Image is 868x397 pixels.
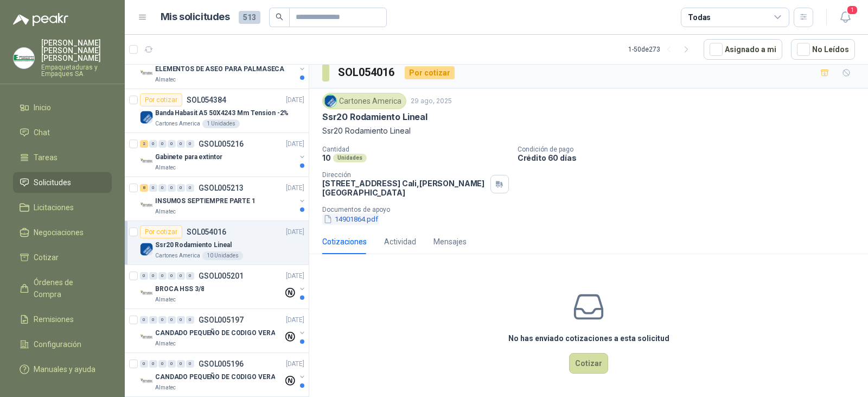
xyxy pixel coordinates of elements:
[569,353,608,374] button: Cotizar
[155,119,200,128] p: Cartones America
[322,146,509,153] p: Cantidad
[322,111,427,123] p: Ssr20 Rodamiento Lineal
[433,236,467,248] div: Mensajes
[13,222,112,243] a: Negociaciones
[13,97,112,118] a: Inicio
[13,309,112,330] a: Remisiones
[13,172,112,193] a: Solicitudes
[704,39,782,60] button: Asignado a mi
[791,39,855,60] button: No Leídos
[186,272,194,280] div: 0
[322,236,367,248] div: Cotizaciones
[286,95,304,105] p: [DATE]
[286,315,304,325] p: [DATE]
[518,153,864,162] p: Crédito 60 días
[384,236,416,248] div: Actividad
[322,153,331,162] p: 10
[168,360,176,368] div: 0
[155,75,176,84] p: Almatec
[155,196,256,206] p: INSUMOS SEPTIEMPRE PARTE 1
[140,181,307,216] a: 8 0 0 0 0 0 GSOL005213[DATE] Company LogoINSUMOS SEPTIEMPRE PARTE 1Almatec
[140,331,153,344] img: Company Logo
[155,108,289,118] p: Banda Habasit A5 50X4243 Mm Tension -2%
[286,227,304,237] p: [DATE]
[168,272,176,280] div: 0
[158,360,167,368] div: 0
[338,64,396,81] h3: SOL054016
[13,13,68,26] img: Logo peakr
[405,66,455,79] div: Por cotizar
[140,93,182,106] div: Por cotizar
[155,240,232,250] p: Ssr20 Rodamiento Lineal
[155,152,222,162] p: Gabinete para extintor
[34,276,101,300] span: Órdenes de Compra
[155,295,176,304] p: Almatec
[177,184,185,192] div: 0
[286,359,304,369] p: [DATE]
[276,13,283,21] span: search
[155,163,176,172] p: Almatec
[186,316,194,324] div: 0
[628,41,695,58] div: 1 - 50 de 273
[13,197,112,218] a: Licitaciones
[140,287,153,300] img: Company Logo
[155,328,275,338] p: CANDADO PEQUEÑO DE CODIGO VERA
[835,8,855,27] button: 1
[202,119,240,128] div: 1 Unidades
[158,184,167,192] div: 0
[14,48,34,68] img: Company Logo
[202,251,243,260] div: 10 Unidades
[239,11,260,24] span: 513
[140,140,148,148] div: 2
[688,11,711,23] div: Todas
[177,360,185,368] div: 0
[199,272,244,280] p: GSOL005201
[140,357,307,392] a: 0 0 0 0 0 0 GSOL005196[DATE] Company LogoCANDADO PEQUEÑO DE CODIGO VERAAlmatec
[177,316,185,324] div: 0
[322,213,379,225] button: 14901864.pdf
[140,313,307,348] a: 0 0 0 0 0 0 GSOL005197[DATE] Company LogoCANDADO PEQUEÑO DE CODIGO VERAAlmatec
[322,206,864,213] p: Documentos de apoyo
[140,375,153,388] img: Company Logo
[34,226,84,238] span: Negociaciones
[140,67,153,80] img: Company Logo
[34,201,74,213] span: Licitaciones
[518,146,864,153] p: Condición de pago
[322,179,486,197] p: [STREET_ADDRESS] Cali , [PERSON_NAME][GEOGRAPHIC_DATA]
[199,360,244,368] p: GSOL005196
[140,269,307,304] a: 0 0 0 0 0 0 GSOL005201[DATE] Company LogoBROCA HSS 3/8Almatec
[158,140,167,148] div: 0
[140,155,153,168] img: Company Logo
[140,225,182,238] div: Por cotizar
[155,251,200,260] p: Cartones America
[199,184,244,192] p: GSOL005213
[846,5,858,15] span: 1
[322,93,406,109] div: Cartones America
[322,171,486,179] p: Dirección
[508,332,669,344] h3: No has enviado cotizaciones a esta solicitud
[140,184,148,192] div: 8
[186,184,194,192] div: 0
[13,359,112,380] a: Manuales y ayuda
[140,199,153,212] img: Company Logo
[125,221,309,265] a: Por cotizarSOL054016[DATE] Company LogoSsr20 Rodamiento LinealCartones America10 Unidades
[149,140,157,148] div: 0
[149,184,157,192] div: 0
[34,127,50,138] span: Chat
[34,152,58,163] span: Tareas
[149,272,157,280] div: 0
[155,383,176,392] p: Almatec
[168,316,176,324] div: 0
[186,140,194,148] div: 0
[140,316,148,324] div: 0
[286,183,304,193] p: [DATE]
[149,316,157,324] div: 0
[140,243,153,256] img: Company Logo
[140,137,307,172] a: 2 0 0 0 0 0 GSOL005216[DATE] Company LogoGabinete para extintorAlmatec
[13,122,112,143] a: Chat
[34,338,81,350] span: Configuración
[322,125,855,137] p: Ssr20 Rodamiento Lineal
[140,272,148,280] div: 0
[125,89,309,133] a: Por cotizarSOL054384[DATE] Company LogoBanda Habasit A5 50X4243 Mm Tension -2%Cartones America1 U...
[158,316,167,324] div: 0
